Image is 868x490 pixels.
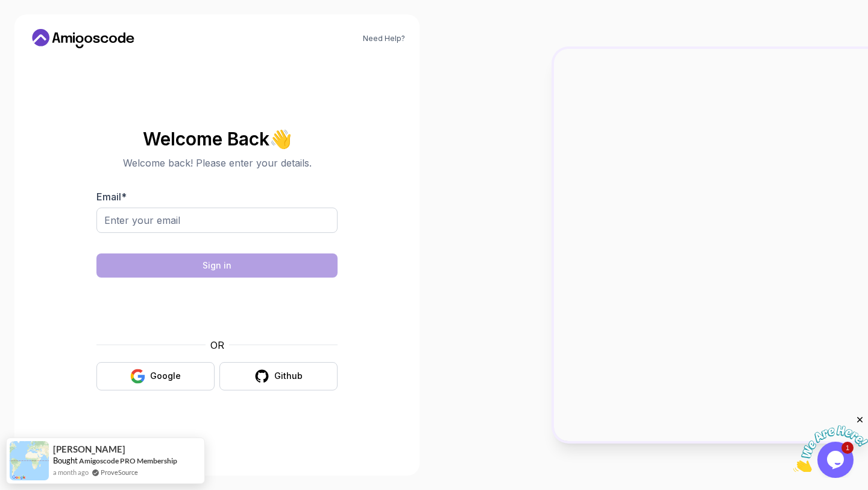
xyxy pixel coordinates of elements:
[53,444,125,454] span: [PERSON_NAME]
[96,208,338,233] input: Enter your email
[29,29,137,48] a: Home link
[96,362,215,390] button: Google
[126,285,308,331] iframe: hCaptcha güvenlik sorunu için onay kutusu içeren pencere öğesi
[79,456,177,465] a: Amigoscode PRO Membership
[363,34,405,43] a: Need Help?
[219,362,338,390] button: Github
[210,338,224,352] p: OR
[53,456,78,465] span: Bought
[53,467,89,477] span: a month ago
[554,49,868,441] img: Amigoscode Dashboard
[10,441,49,480] img: provesource social proof notification image
[150,370,181,382] div: Google
[96,191,127,203] label: Email *
[274,370,303,382] div: Github
[793,415,868,472] iframe: chat widget
[101,467,138,477] a: ProveSource
[96,156,338,170] p: Welcome back! Please enter your details.
[96,129,338,148] h2: Welcome Back
[96,253,338,278] button: Sign in
[203,259,231,272] div: Sign in
[267,125,295,151] span: 👋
